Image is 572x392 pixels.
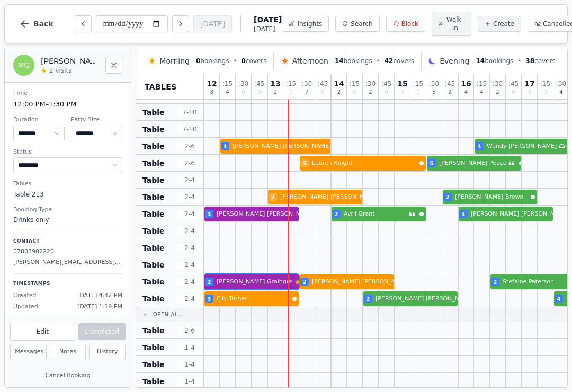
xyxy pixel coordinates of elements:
span: Table [142,293,165,304]
span: : 45 [254,81,264,87]
span: 7 - 10 [177,108,202,117]
span: 2 - 4 [177,261,202,269]
button: Messages [10,344,47,360]
span: : 30 [493,81,503,87]
span: 4 [464,90,468,95]
span: 7 [305,90,308,95]
span: 2 - 4 [177,227,202,235]
button: Cancel Booking [10,369,126,382]
span: : 15 [540,81,550,87]
span: : 15 [286,81,296,87]
button: History [89,344,126,360]
button: Insights [282,16,329,32]
span: 12 [207,80,217,87]
span: : 30 [556,81,566,87]
span: [DATE] 1:19 PM [77,302,122,311]
button: Create [478,16,521,32]
span: Table [142,325,165,336]
span: 5 [303,159,307,167]
span: [PERSON_NAME] [PERSON_NAME] [233,142,331,151]
span: [DATE] [254,25,282,33]
dt: Duration [13,115,65,124]
span: 4 [480,90,483,95]
span: Afternoon [292,56,328,66]
span: 0 [241,57,245,65]
span: 1 - 4 [177,343,202,352]
dd: Table 213 [13,190,122,199]
span: • [233,57,237,65]
span: 13 [270,80,280,87]
p: 07803902220 [13,247,122,256]
span: covers [241,57,266,65]
span: 0 [385,90,388,95]
button: Back [11,11,62,37]
span: : 45 [318,81,328,87]
span: 0 [543,90,547,95]
span: covers [385,57,414,65]
p: Timestamps [13,280,122,288]
span: Avril Grant [344,210,407,219]
button: [DATE] [193,15,232,32]
span: : 15 [477,81,487,87]
span: : 15 [413,81,423,87]
span: Evening [440,56,469,66]
span: 2 [337,90,341,95]
span: 2 [271,193,275,201]
button: Block [386,16,425,32]
span: 4 [226,90,229,95]
button: Notes [50,344,86,360]
span: 2 - 4 [177,244,202,252]
span: Back [33,20,53,28]
span: 2 [335,210,338,218]
span: 2 - 4 [177,210,202,218]
span: [PERSON_NAME] Peace [439,159,506,168]
span: : 15 [350,81,360,87]
span: : 15 [222,81,233,87]
span: 16 [461,80,471,87]
p: [PERSON_NAME][EMAIL_ADDRESS][DOMAIN_NAME] [13,258,122,267]
button: Edit [10,323,75,341]
span: 4 [224,142,227,150]
span: : 45 [381,81,391,87]
span: 38 [525,57,534,65]
span: bookings [196,57,229,65]
span: covers [525,57,555,65]
span: 3 [208,295,211,303]
span: 2 [208,278,211,286]
dt: Booking Type [13,206,122,215]
button: Walk-in [432,12,471,36]
span: 1 - 4 [177,377,202,386]
span: • [377,57,380,65]
span: 8 [210,90,213,95]
span: 2 [496,90,499,95]
span: [DATE] 4:42 PM [77,291,122,300]
span: Table [142,158,165,168]
span: : 30 [302,81,312,87]
span: Table [142,376,165,387]
span: 0 [401,90,404,95]
button: Close [105,57,122,74]
span: [PERSON_NAME] [PERSON_NAME] [312,278,410,287]
span: [PERSON_NAME] [PERSON_NAME] [280,193,379,202]
svg: Customer message [508,160,515,166]
dt: Status [13,148,122,157]
span: 0 [196,57,200,65]
span: 0 [289,90,292,95]
span: Search [351,20,372,28]
span: : 30 [238,81,248,87]
span: : 45 [508,81,519,87]
span: 2 - 4 [177,295,202,303]
span: [PERSON_NAME] [PERSON_NAME] [376,295,474,304]
span: Tables [145,82,177,92]
span: Table [142,359,165,370]
span: Table [142,192,165,202]
span: : 45 [445,81,455,87]
span: 2 - 4 [177,278,202,286]
span: 14 [335,57,344,65]
span: 42 [385,57,394,65]
span: Table [142,243,165,253]
span: Elly Turner [217,295,290,304]
dt: Time [13,89,122,98]
span: [PERSON_NAME] [PERSON_NAME] [217,210,315,219]
span: 3 [208,210,211,218]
